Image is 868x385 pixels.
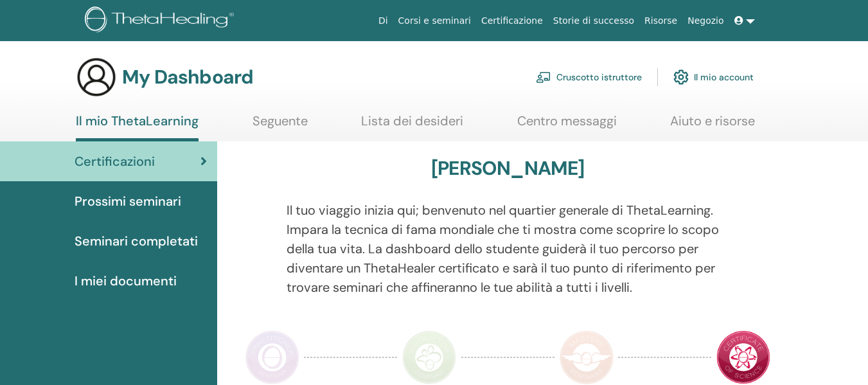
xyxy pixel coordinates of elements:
[560,330,614,384] img: Master
[716,330,770,384] img: Certificate of Science
[75,152,155,171] span: Certificazioni
[670,113,755,138] a: Aiuto e risorse
[252,113,308,138] a: Seguente
[122,66,253,89] h3: My Dashboard
[85,6,238,35] img: logo.png
[536,63,642,91] a: Cruscotto istruttore
[393,9,476,33] a: Corsi e seminari
[639,9,682,33] a: Risorse
[673,66,689,88] img: cog.svg
[431,157,585,180] h3: [PERSON_NAME]
[673,63,754,91] a: Il mio account
[548,9,639,33] a: Storie di successo
[245,330,299,384] img: Practitioner
[517,113,617,138] a: Centro messaggi
[361,113,463,138] a: Lista dei desideri
[682,9,729,33] a: Negozio
[75,231,198,251] span: Seminari completati
[75,192,181,211] span: Prossimi seminari
[76,57,117,98] img: generic-user-icon.jpg
[402,330,456,384] img: Instructor
[287,201,729,297] p: Il tuo viaggio inizia qui; benvenuto nel quartier generale di ThetaLearning. Impara la tecnica di...
[76,113,199,141] a: Il mio ThetaLearning
[373,9,393,33] a: Di
[75,271,177,291] span: I miei documenti
[536,71,551,83] img: chalkboard-teacher.svg
[476,9,548,33] a: Certificazione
